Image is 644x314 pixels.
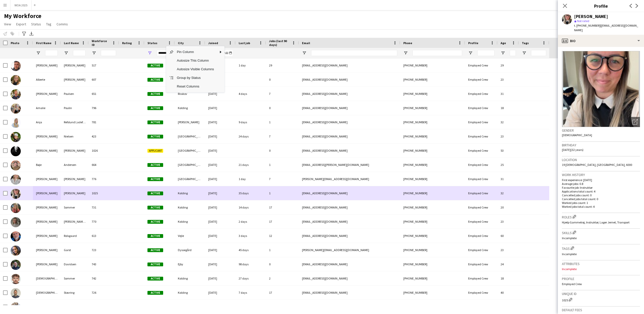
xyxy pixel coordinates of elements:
[147,149,163,153] span: Applicant
[400,271,465,285] div: [PHONE_NUMBER]
[498,300,519,314] div: 29
[562,128,640,133] h3: Gender
[61,243,89,257] div: Garst
[522,41,529,45] span: Tags
[465,215,498,229] div: Employed Crew
[174,82,217,91] span: Reset Columns
[465,172,498,186] div: Employed Crew
[175,257,205,271] div: Ejby
[266,73,299,86] div: 0
[147,163,163,167] span: Active
[147,41,157,45] span: Status
[205,115,236,129] div: [DATE]
[208,41,218,45] span: Joined
[498,257,519,271] div: 24
[205,257,236,271] div: [DATE]
[299,172,400,186] div: [PERSON_NAME][EMAIL_ADDRESS][DOMAIN_NAME]
[299,200,400,214] div: [EMAIL_ADDRESS][DOMAIN_NAME]
[54,21,70,27] a: Comms
[498,172,519,186] div: 31
[175,271,205,285] div: Kolding
[266,200,299,214] div: 17
[562,197,640,201] p: Cancelled jobs total count: 0
[61,271,89,285] div: Sommer
[498,200,519,214] div: 20
[56,22,68,26] span: Comms
[562,163,632,167] span: 19 [DEMOGRAPHIC_DATA], [GEOGRAPHIC_DATA], 6000
[21,31,27,37] app-action-btn: Advanced filters
[11,160,21,170] img: Bøje Andersen
[175,243,205,257] div: Dyssegård
[11,132,21,142] img: Anna Nielsen
[400,58,465,72] div: [PHONE_NUMBER]
[266,215,299,229] div: 17
[11,41,19,45] span: Photo
[465,101,498,115] div: Employed Crew
[61,286,89,300] div: Støvring
[299,87,400,101] div: [EMAIL_ADDRESS][DOMAIN_NAME]
[11,189,21,199] img: Camilla Madsen
[11,260,21,270] img: Cecilie Davidsen
[630,117,640,127] div: Open photos pop-in
[61,58,89,72] div: [PERSON_NAME]
[558,3,644,9] h3: Profile
[205,87,236,101] div: [DATE]
[266,172,299,186] div: 7
[236,286,266,300] div: 7 days
[175,144,205,158] div: [GEOGRAPHIC_DATA]
[269,39,290,47] span: Jobs (last 90 days)
[33,144,61,158] div: [PERSON_NAME]
[61,172,89,186] div: [PERSON_NAME]
[89,243,119,257] div: 723
[11,103,21,114] img: Amalie Poulin
[61,144,89,158] div: [PERSON_NAME]
[468,41,478,45] span: Profile
[36,41,51,45] span: First Name
[89,144,119,158] div: 1026
[31,22,41,26] span: Status
[465,158,498,172] div: Employed Crew
[147,191,163,195] span: Active
[302,51,307,55] button: Open Filter Menu
[205,129,236,143] div: [DATE]
[33,87,61,101] div: [PERSON_NAME]
[174,74,217,82] span: Group by Status
[299,215,400,229] div: [EMAIL_ADDRESS][DOMAIN_NAME]
[266,271,299,285] div: 2
[465,271,498,285] div: Employed Crew
[299,158,400,172] div: [EMAIL_ADDRESS][PERSON_NAME][DOMAIN_NAME]
[403,51,408,55] button: Open Filter Menu
[400,115,465,129] div: [PHONE_NUMBER]
[4,12,41,20] span: My Workforce
[147,78,163,82] span: Active
[465,200,498,214] div: Employed Crew
[412,50,462,56] input: Phone Filter Input
[33,129,61,143] div: [PERSON_NAME]
[33,73,61,86] div: Alberte
[205,172,236,186] div: [DATE]
[498,129,519,143] div: 23
[266,243,299,257] div: 1
[11,75,21,85] img: Alberte Dan
[11,246,21,256] img: Cecilia Garst
[205,215,236,229] div: [DATE]
[266,300,299,314] div: 1
[477,50,495,56] input: Profile Filter Input
[61,200,89,214] div: Sommer
[175,87,205,101] div: Risskov
[29,21,43,27] a: Status
[61,73,89,86] div: [PERSON_NAME]
[205,200,236,214] div: [DATE]
[400,144,465,158] div: [PHONE_NUMBER]
[465,87,498,101] div: Employed Crew
[236,200,266,214] div: 14 days
[501,51,505,55] button: Open Filter Menu
[299,129,400,143] div: [EMAIL_ADDRESS][DOMAIN_NAME]
[498,58,519,72] div: 29
[400,129,465,143] div: [PHONE_NUMBER]
[33,172,61,186] div: [PERSON_NAME]
[236,58,266,72] div: 1 day
[266,129,299,143] div: 7
[61,229,89,243] div: Rolsgaard
[498,115,519,129] div: 32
